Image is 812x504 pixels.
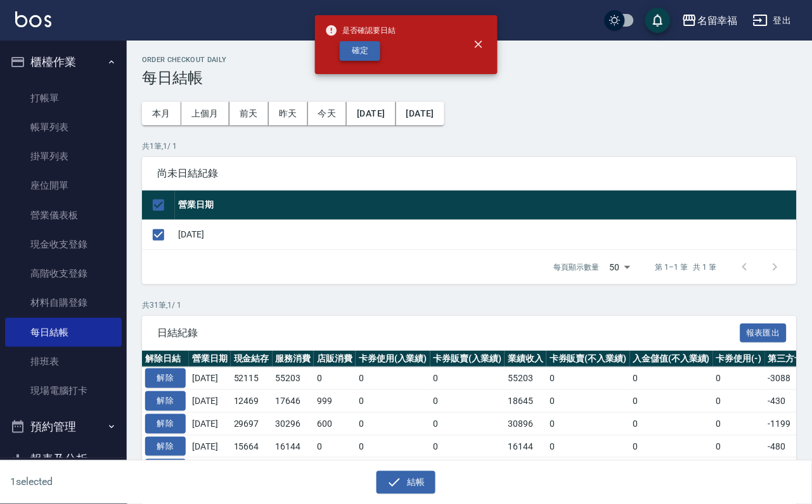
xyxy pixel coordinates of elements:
td: 52115 [231,367,273,390]
td: 0 [430,390,505,413]
td: 0 [546,367,630,390]
td: 0 [356,435,430,458]
td: 0 [356,367,430,390]
td: 1000 [314,458,356,481]
button: 解除 [145,391,186,411]
td: 600 [314,412,356,435]
td: 0 [430,435,505,458]
h3: 每日結帳 [142,69,797,87]
div: 名留幸福 [697,13,738,28]
th: 現金結存 [231,351,273,367]
th: 解除日結 [142,351,189,367]
a: 營業儀表板 [5,201,122,230]
p: 第 1–1 筆 共 1 筆 [655,261,717,273]
td: 999 [314,390,356,413]
td: 0 [713,458,765,481]
th: 營業日期 [189,351,231,367]
a: 排班表 [5,347,122,376]
button: 確定 [340,41,380,61]
img: Logo [15,11,51,27]
td: 17646 [273,390,314,413]
span: 是否確認要日結 [325,24,396,37]
td: 18645 [505,390,546,413]
td: 0 [546,390,630,413]
button: [DATE] [396,102,444,125]
th: 業績收入 [505,351,546,367]
a: 帳單列表 [5,113,122,142]
button: 上個月 [181,102,229,125]
td: 0 [713,390,765,413]
button: 解除 [145,369,186,388]
p: 共 1 筆, 1 / 1 [142,141,797,152]
button: 前天 [229,102,269,125]
button: 報表及分析 [5,443,122,476]
td: 0 [314,367,356,390]
td: 27718 [505,458,546,481]
a: 報表匯出 [740,326,787,338]
td: 55203 [273,367,314,390]
th: 卡券使用(-) [713,351,765,367]
td: [DATE] [189,412,231,435]
button: 昨天 [269,102,308,125]
td: 26718 [273,458,314,481]
button: 結帳 [377,471,435,495]
h6: 1 selected [10,474,200,490]
td: 0 [314,435,356,458]
td: [DATE] [189,435,231,458]
td: 0 [630,458,714,481]
td: 0 [630,435,714,458]
td: 16144 [505,435,546,458]
h2: Order checkout daily [142,56,797,64]
button: [DATE] [347,102,396,125]
button: 名留幸福 [677,8,743,34]
td: 15664 [231,435,273,458]
a: 座位開單 [5,171,122,200]
a: 每日結帳 [5,318,122,347]
td: [DATE] [189,367,231,390]
button: close [465,30,493,58]
td: 0 [546,458,630,481]
td: 0 [713,367,765,390]
th: 店販消費 [314,351,356,367]
a: 掛單列表 [5,142,122,171]
th: 營業日期 [175,191,797,220]
td: 0 [430,458,505,481]
button: 櫃檯作業 [5,46,122,79]
th: 卡券販賣(不入業績) [546,351,630,367]
a: 現金收支登錄 [5,230,122,259]
td: 0 [546,435,630,458]
a: 材料自購登錄 [5,288,122,317]
td: 0 [713,412,765,435]
td: 30896 [505,412,546,435]
td: 25879 [231,458,273,481]
button: 預約管理 [5,410,122,443]
span: 尚未日結紀錄 [157,167,782,180]
th: 入金儲值(不入業績) [630,351,714,367]
th: 卡券使用(入業績) [356,351,430,367]
td: 0 [356,412,430,435]
td: 0 [356,458,430,481]
p: 共 31 筆, 1 / 1 [142,299,797,311]
button: 解除 [145,437,186,457]
td: 0 [630,367,714,390]
a: 現場電腦打卡 [5,376,122,405]
button: 登出 [748,9,797,32]
button: 報表匯出 [740,324,787,343]
td: [DATE] [175,220,797,249]
div: 50 [605,250,635,284]
button: save [645,8,671,33]
th: 服務消費 [273,351,314,367]
td: 16144 [273,435,314,458]
th: 卡券販賣(入業績) [430,351,505,367]
p: 每頁顯示數量 [554,261,600,273]
td: 0 [546,412,630,435]
td: [DATE] [189,458,231,481]
button: 解除 [145,414,186,434]
td: 0 [430,367,505,390]
td: 30296 [273,412,314,435]
td: 0 [356,390,430,413]
button: 今天 [308,102,347,125]
td: 55203 [505,367,546,390]
td: 0 [430,412,505,435]
button: 本月 [142,102,181,125]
